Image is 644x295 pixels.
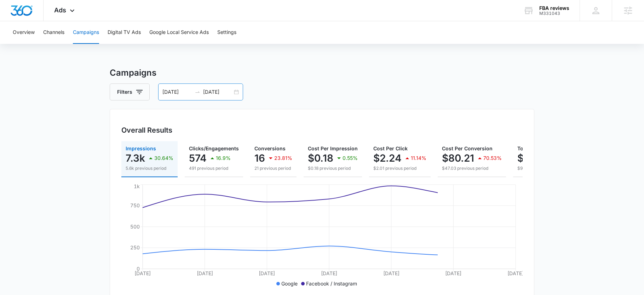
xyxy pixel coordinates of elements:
[411,156,426,161] p: 11.14%
[383,270,399,276] tspan: [DATE]
[108,21,141,44] button: Digital TV Ads
[373,152,402,164] p: $2.24
[134,183,140,189] tspan: 1k
[189,152,207,164] p: 574
[483,156,502,161] p: 70.53%
[110,83,150,100] button: Filters
[126,152,145,164] p: 7.3k
[13,21,35,44] button: Overview
[308,152,333,164] p: $0.18
[445,270,461,276] tspan: [DATE]
[442,145,493,151] span: Cost Per Conversion
[517,165,593,172] p: $987.69 previous period
[126,165,173,172] p: 5.6k previous period
[507,270,524,276] tspan: [DATE]
[321,270,337,276] tspan: [DATE]
[197,270,213,276] tspan: [DATE]
[110,66,534,79] h3: Campaigns
[343,156,358,161] p: 0.55%
[162,88,192,96] input: Start date
[442,165,502,172] p: $47.03 previous period
[281,280,298,287] p: Google
[154,156,173,161] p: 30.64%
[308,145,358,151] span: Cost Per Impression
[517,152,565,164] p: $1,283.30
[126,145,156,151] span: Impressions
[195,89,200,95] span: swap-right
[373,145,408,151] span: Cost Per Click
[274,156,292,161] p: 23.81%
[134,270,151,276] tspan: [DATE]
[539,11,569,16] div: account id
[259,270,275,276] tspan: [DATE]
[373,165,426,172] p: $2.01 previous period
[216,156,231,161] p: 16.9%
[442,152,474,164] p: $80.21
[54,6,66,14] span: Ads
[121,125,172,135] h3: Overall Results
[254,165,292,172] p: 21 previous period
[217,21,236,44] button: Settings
[254,152,265,164] p: 16
[517,145,546,151] span: Total Spend
[43,21,64,44] button: Channels
[130,224,140,230] tspan: 500
[306,280,357,287] p: Facebook / Instagram
[203,88,232,96] input: End date
[130,202,140,208] tspan: 750
[254,145,286,151] span: Conversions
[195,89,200,95] span: to
[130,244,140,250] tspan: 250
[189,165,239,172] p: 491 previous period
[539,5,569,11] div: account name
[137,266,140,272] tspan: 0
[308,165,358,172] p: $0.18 previous period
[149,21,209,44] button: Google Local Service Ads
[189,145,239,151] span: Clicks/Engagements
[73,21,99,44] button: Campaigns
